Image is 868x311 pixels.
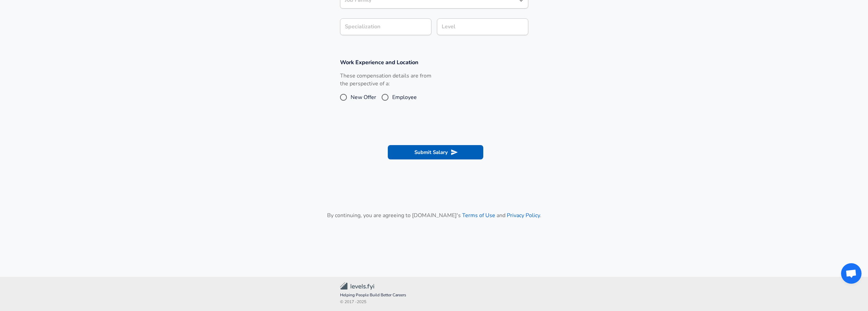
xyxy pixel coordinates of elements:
span: © 2017 - 2025 [340,299,528,306]
div: Open chat [841,263,862,284]
span: Employee [392,93,417,101]
a: Terms of Use [462,212,495,219]
img: Levels.fyi Community [340,282,374,290]
span: Helping People Build Better Careers [340,292,528,299]
label: These compensation details are from the perspective of a: [340,72,431,88]
h3: Work Experience and Location [340,58,528,66]
a: Privacy Policy [507,212,540,219]
span: New Offer [351,93,376,101]
input: L3 [440,22,525,32]
input: Specialization [340,18,431,35]
button: Submit Salary [388,145,483,159]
